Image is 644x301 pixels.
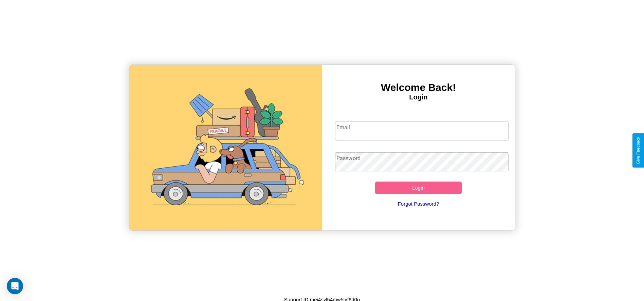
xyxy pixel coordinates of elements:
div: Open Intercom Messenger [7,278,23,294]
img: gif [129,65,322,230]
h3: Welcome Back! [322,82,515,93]
h4: Login [322,93,515,101]
button: Login [375,182,462,194]
div: Give Feedback [636,137,641,164]
a: Forgot Password? [332,194,505,213]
